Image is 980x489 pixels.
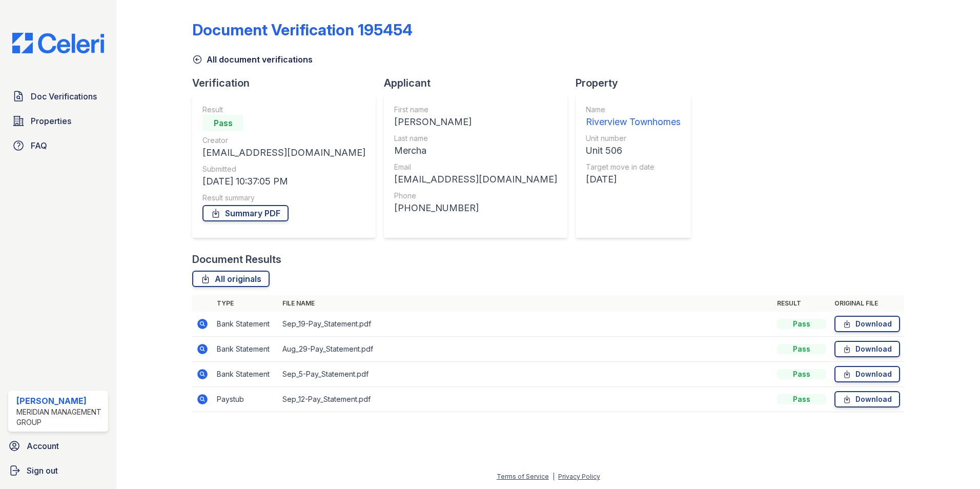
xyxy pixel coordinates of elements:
[202,135,365,146] div: Creator
[202,174,365,189] div: [DATE] 10:37:05 PM
[830,295,904,312] th: Original file
[202,193,365,203] div: Result summary
[773,295,830,312] th: Result
[192,271,270,287] a: All originals
[202,115,243,131] div: Pass
[8,86,108,107] a: Doc Verifications
[192,21,413,39] div: Document Verification 195454
[586,105,681,115] div: Name
[202,205,289,221] a: Summary PDF
[278,295,773,312] th: File name
[384,76,576,90] div: Applicant
[213,337,278,362] td: Bank Statement
[213,312,278,337] td: Bank Statement
[576,76,699,90] div: Property
[777,369,826,379] div: Pass
[192,252,281,267] div: Document Results
[553,473,555,480] div: |
[192,76,384,90] div: Verification
[586,162,681,172] div: Target move in date
[27,464,58,477] span: Sign out
[8,111,108,131] a: Properties
[777,344,826,354] div: Pass
[586,115,681,129] div: Riverview Townhomes
[586,105,681,129] a: Name Riverview Townhomes
[278,387,773,412] td: Sep_12-Pay_Statement.pdf
[497,473,549,480] a: Terms of Service
[16,395,104,407] div: [PERSON_NAME]
[27,440,59,452] span: Account
[31,115,71,127] span: Properties
[278,337,773,362] td: Aug_29-Pay_Statement.pdf
[4,460,112,481] a: Sign out
[834,316,900,332] a: Download
[202,164,365,174] div: Submitted
[834,391,900,407] a: Download
[8,135,108,156] a: FAQ
[558,473,600,480] a: Privacy Policy
[213,295,278,312] th: Type
[394,191,557,201] div: Phone
[202,105,365,115] div: Result
[394,201,557,215] div: [PHONE_NUMBER]
[278,362,773,387] td: Sep_5-Pay_Statement.pdf
[4,436,112,456] a: Account
[394,162,557,172] div: Email
[777,394,826,404] div: Pass
[202,146,365,160] div: [EMAIL_ADDRESS][DOMAIN_NAME]
[394,115,557,129] div: [PERSON_NAME]
[4,33,112,53] img: CE_Logo_Blue-a8612792a0a2168367f1c8372b55b34899dd931a85d93a1a3d3e32e68fde9ad4.png
[394,144,557,158] div: Mercha
[777,319,826,329] div: Pass
[834,341,900,357] a: Download
[394,172,557,187] div: [EMAIL_ADDRESS][DOMAIN_NAME]
[394,133,557,144] div: Last name
[213,387,278,412] td: Paystub
[213,362,278,387] td: Bank Statement
[278,312,773,337] td: Sep_19-Pay_Statement.pdf
[586,172,681,187] div: [DATE]
[394,105,557,115] div: First name
[16,407,104,427] div: Meridian Management Group
[834,366,900,382] a: Download
[31,90,97,103] span: Doc Verifications
[586,133,681,144] div: Unit number
[31,139,47,152] span: FAQ
[586,144,681,158] div: Unit 506
[192,53,313,66] a: All document verifications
